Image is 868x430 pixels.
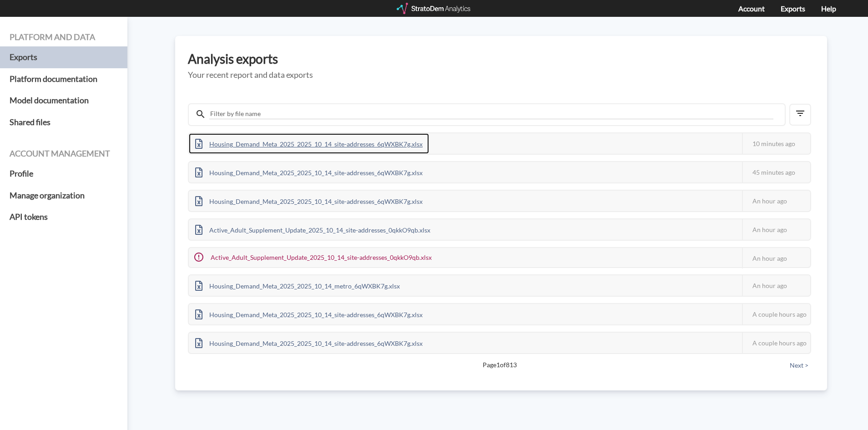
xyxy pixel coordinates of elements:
a: Housing_Demand_Meta_2025_2025_10_14_site-addresses_6qWXBK7g.xlsx [189,338,429,346]
button: Next > [787,360,811,370]
h5: Your recent report and data exports [188,71,814,80]
div: Active_Adult_Supplement_Update_2025_10_14_site-addresses_0qkkO9qb.xlsx [189,248,438,267]
a: Active_Adult_Supplement_Update_2025_10_14_site-addresses_0qkkO9qb.xlsx [189,225,437,233]
a: Help [821,4,836,13]
a: Housing_Demand_Meta_2025_2025_10_14_metro_6qWXBK7g.xlsx [189,281,406,288]
h3: Analysis exports [188,52,814,66]
span: Page 1 of 813 [220,360,779,369]
a: Housing_Demand_Meta_2025_2025_10_14_site-addresses_6qWXBK7g.xlsx [189,167,429,175]
div: Housing_Demand_Meta_2025_2025_10_14_metro_6qWXBK7g.xlsx [189,275,406,296]
a: Housing_Demand_Meta_2025_2025_10_14_site-addresses_6qWXBK7g.xlsx [189,139,429,147]
div: Housing_Demand_Meta_2025_2025_10_14_site-addresses_6qWXBK7g.xlsx [189,333,429,353]
div: A couple hours ago [742,304,810,324]
h4: Account management [10,149,118,158]
a: Manage organization [10,185,118,207]
div: An hour ago [742,248,810,268]
a: Housing_Demand_Meta_2025_2025_10_14_site-addresses_6qWXBK7g.xlsx [189,309,429,317]
a: Profile [10,163,118,185]
div: Housing_Demand_Meta_2025_2025_10_14_site-addresses_6qWXBK7g.xlsx [189,162,429,182]
a: Model documentation [10,90,118,111]
div: Housing_Demand_Meta_2025_2025_10_14_site-addresses_6qWXBK7g.xlsx [189,304,429,324]
div: An hour ago [742,191,810,211]
div: A couple hours ago [742,333,810,353]
div: 10 minutes ago [742,133,810,154]
div: Housing_Demand_Meta_2025_2025_10_14_site-addresses_6qWXBK7g.xlsx [189,133,429,154]
a: Housing_Demand_Meta_2025_2025_10_14_site-addresses_6qWXBK7g.xlsx [189,196,429,204]
a: Platform documentation [10,68,118,90]
a: Shared files [10,111,118,133]
div: Housing_Demand_Meta_2025_2025_10_14_site-addresses_6qWXBK7g.xlsx [189,191,429,211]
a: Exports [781,4,805,13]
div: An hour ago [742,219,810,240]
a: Exports [10,46,118,68]
a: Account [738,4,765,13]
a: API tokens [10,206,118,228]
div: 45 minutes ago [742,162,810,182]
div: An hour ago [742,275,810,296]
input: Filter by file name [209,109,773,119]
h4: Platform and data [10,33,118,42]
div: Active_Adult_Supplement_Update_2025_10_14_site-addresses_0qkkO9qb.xlsx [189,219,437,240]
